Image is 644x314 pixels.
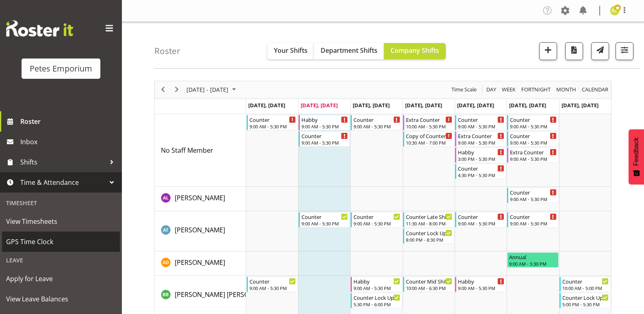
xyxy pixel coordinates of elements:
span: [PERSON_NAME] [175,193,225,202]
div: Counter [249,115,296,123]
span: [DATE], [DATE] [301,102,338,109]
div: No Staff Member"s event - Counter Begin From Tuesday, August 19, 2025 at 9:00:00 AM GMT+12:00 End... [299,131,350,147]
button: Feedback - Show survey [629,129,644,184]
span: [DATE], [DATE] [509,102,546,109]
span: [PERSON_NAME] [PERSON_NAME] [175,290,277,299]
span: Day [486,84,497,95]
div: No Staff Member"s event - Counter Begin From Saturday, August 23, 2025 at 9:00:00 AM GMT+12:00 En... [507,131,558,147]
button: Download a PDF of the roster according to the set date range. [565,42,583,60]
div: No Staff Member"s event - Extra Counter Begin From Thursday, August 21, 2025 at 10:00:00 AM GMT+1... [403,115,454,130]
span: Feedback [633,137,640,166]
div: 4:30 PM - 5:30 PM [458,172,504,178]
div: 9:00 AM - 5:30 PM [510,123,556,130]
div: Alex-Micheal Taniwha"s event - Counter Late Shift Begin From Thursday, August 21, 2025 at 11:30:0... [403,212,454,227]
div: 10:00 AM - 5:00 PM [562,285,609,291]
button: Next [171,84,182,95]
div: Extra Counter [458,132,504,140]
a: No Staff Member [161,145,213,155]
button: Timeline Day [485,84,498,95]
div: Habby [458,148,504,156]
div: Alex-Micheal Taniwha"s event - Counter Begin From Saturday, August 23, 2025 at 9:00:00 AM GMT+12:... [507,212,558,227]
a: [PERSON_NAME] [175,258,225,267]
div: No Staff Member"s event - Extra Counter Begin From Saturday, August 23, 2025 at 9:00:00 AM GMT+12... [507,147,558,163]
img: emma-croft7499.jpg [610,6,620,15]
div: Counter Lock Up [562,293,609,301]
div: Counter [249,277,296,285]
div: Counter Lock Up [406,229,452,237]
div: Counter Mid Shift [406,277,452,285]
div: August 18 - 24, 2025 [184,81,241,98]
img: Rosterit website logo [6,20,73,37]
div: No Staff Member"s event - Counter Begin From Friday, August 22, 2025 at 4:30:00 PM GMT+12:00 Ends... [455,164,506,179]
div: Counter [510,212,556,221]
div: Beena Beena"s event - Counter Mid Shift Begin From Thursday, August 21, 2025 at 10:00:00 AM GMT+1... [403,277,454,292]
div: Alex-Micheal Taniwha"s event - Counter Begin From Tuesday, August 19, 2025 at 9:00:00 AM GMT+12:0... [299,212,350,227]
button: Filter Shifts [616,42,633,60]
span: [PERSON_NAME] [175,258,225,267]
button: Send a list of all shifts for the selected filtered period to all rostered employees. [591,42,609,60]
div: 5:30 PM - 6:00 PM [353,301,400,308]
a: [PERSON_NAME] [175,225,225,235]
div: 9:00 AM - 5:30 PM [249,123,296,130]
div: Extra Counter [406,115,452,123]
div: 10:00 AM - 6:30 PM [406,285,452,291]
div: No Staff Member"s event - Habby Begin From Tuesday, August 19, 2025 at 9:00:00 AM GMT+12:00 Ends ... [299,115,350,130]
div: previous period [156,81,170,98]
div: 9:00 AM - 5:30 PM [510,196,556,202]
button: Previous [158,84,169,95]
span: Department Shifts [321,46,377,55]
a: [PERSON_NAME] [PERSON_NAME] [175,290,277,299]
div: Alex-Micheal Taniwha"s event - Counter Begin From Friday, August 22, 2025 at 9:00:00 AM GMT+12:00... [455,212,506,227]
button: Company Shifts [384,43,446,59]
div: Amelia Denz"s event - Annual Begin From Saturday, August 23, 2025 at 9:00:00 AM GMT+12:00 Ends At... [507,252,558,268]
div: Counter [510,132,556,140]
div: 9:00 AM - 5:30 PM [458,285,504,291]
div: 9:00 AM - 5:30 PM [510,139,556,146]
span: [DATE], [DATE] [248,102,285,109]
span: calendar [581,84,609,95]
span: No Staff Member [161,146,213,155]
button: Your Shifts [267,43,314,59]
div: Extra Counter [510,148,556,156]
span: [DATE], [DATE] [353,102,390,109]
div: Counter [510,115,556,123]
div: 9:00 AM - 5:30 PM [458,123,504,130]
div: 9:00 AM - 5:30 PM [301,139,348,146]
div: 9:00 AM - 5:30 PM [353,220,400,227]
span: Company Shifts [390,46,439,55]
div: next period [170,81,184,98]
span: View Timesheets [6,215,116,227]
span: [PERSON_NAME] [175,225,225,234]
div: No Staff Member"s event - Habby Begin From Friday, August 22, 2025 at 3:00:00 PM GMT+12:00 Ends A... [455,147,506,163]
div: Counter [458,164,504,172]
div: Leave [2,252,120,269]
div: Alex-Micheal Taniwha"s event - Counter Lock Up Begin From Thursday, August 21, 2025 at 8:00:00 PM... [403,228,454,244]
div: 9:00 AM - 5:30 PM [458,220,504,227]
a: View Timesheets [2,211,120,232]
span: Time & Attendance [20,176,106,188]
div: Habby [353,277,400,285]
button: Month [581,84,610,95]
div: Counter [458,212,504,221]
div: Counter [353,115,400,123]
span: [DATE], [DATE] [405,102,442,109]
div: No Staff Member"s event - Counter Begin From Monday, August 18, 2025 at 9:00:00 AM GMT+12:00 Ends... [247,115,298,130]
div: Counter [562,277,609,285]
div: Beena Beena"s event - Counter Begin From Sunday, August 24, 2025 at 10:00:00 AM GMT+12:00 Ends At... [559,277,611,292]
span: Week [501,84,516,95]
button: Time Scale [450,84,478,95]
div: No Staff Member"s event - Counter Begin From Saturday, August 23, 2025 at 9:00:00 AM GMT+12:00 En... [507,115,558,130]
div: Counter [510,188,556,196]
span: Apply for Leave [6,273,116,285]
div: Counter [301,132,348,140]
div: Counter Lock Up [353,293,400,301]
div: 10:00 AM - 5:30 PM [406,123,452,130]
div: 9:00 AM - 5:30 PM [510,220,556,227]
div: Counter [301,212,348,221]
span: Your Shifts [274,46,308,55]
td: Amelia Denz resource [155,251,246,276]
h4: Roster [154,46,180,56]
div: Annual [509,253,556,261]
div: Copy of Counter Mid Shift [406,132,452,140]
button: Fortnight [520,84,552,95]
